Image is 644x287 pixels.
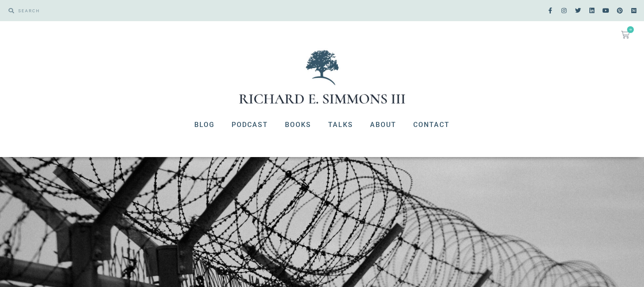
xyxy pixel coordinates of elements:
a: Podcast [223,114,276,136]
a: 0 [611,25,640,44]
a: Contact [405,114,458,136]
input: SEARCH [14,4,318,17]
a: About [362,114,405,136]
a: Talks [320,114,362,136]
a: Blog [186,114,223,136]
a: Books [276,114,320,136]
span: 0 [627,26,634,33]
